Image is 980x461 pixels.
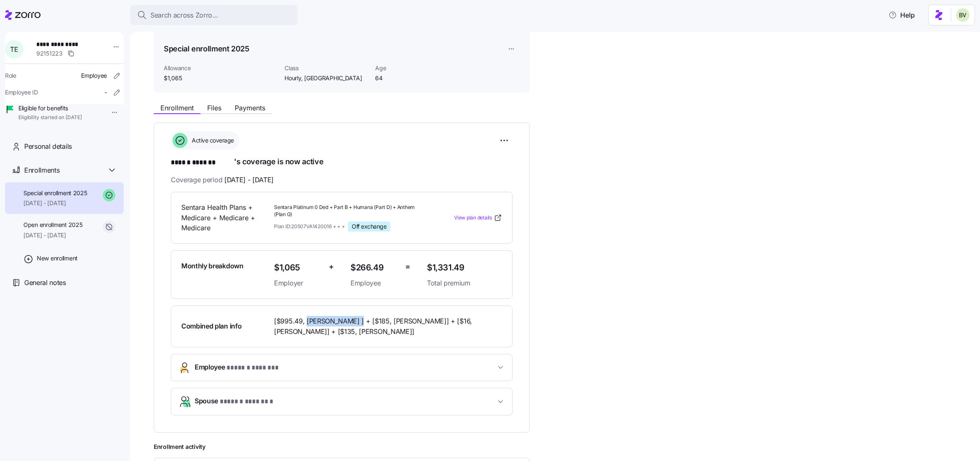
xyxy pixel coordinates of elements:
span: Coverage period [171,175,274,185]
span: $1,065 [164,74,278,82]
span: [DATE] - [DATE] [23,199,87,207]
span: New enrollment [37,254,78,262]
span: Sentara Platinum 0 Ded + Part B + Humana (Part D) + Anthem (Plan G) [274,204,420,218]
a: View plan details [454,214,502,222]
span: = [405,261,410,273]
span: Combined plan info [181,321,241,331]
span: $1,331.49 [427,261,502,275]
span: View plan details [454,214,492,222]
span: $1,065 [274,261,322,275]
span: Enrollments [24,165,59,176]
span: Eligibility started on [DATE] [18,114,82,121]
span: Employer [274,278,322,288]
span: Monthly breakdown [181,261,244,271]
span: [DATE] - [DATE] [224,175,274,185]
span: Payments [235,104,265,111]
span: $266.49 [350,261,399,275]
span: Allowance [164,64,278,72]
span: Plan ID: 20507VA1420016 + + + [274,223,345,230]
span: General notes [24,278,66,288]
img: 676487ef2089eb4995defdc85707b4f5 [956,8,970,22]
span: Spouse [195,396,274,407]
span: Enrollment activity [154,443,530,451]
span: Search across Zorro... [150,10,218,20]
span: Role [5,71,16,80]
span: Hourly, [GEOGRAPHIC_DATA] [284,74,368,82]
span: Open enrollment 2025 [23,221,82,229]
span: [DATE] - [DATE] [23,231,82,239]
span: Off exchange [352,223,386,230]
span: [$995.49, [PERSON_NAME] ] + [$185, [PERSON_NAME]] + [$16, [PERSON_NAME]] + [$135, [PERSON_NAME]] [274,316,486,337]
span: Employee ID [5,88,38,97]
button: Search across Zorro... [130,5,297,25]
span: Sentara Health Plans + Medicare + Medicare + Medicare [181,202,267,233]
span: Special enrollment 2025 [23,189,87,197]
span: - [104,88,107,97]
span: Personal details [24,141,72,152]
span: Enrollment [160,104,194,111]
span: 92151223 [36,49,63,58]
span: Help [889,10,915,20]
span: 64 [375,74,459,82]
span: Total premium [427,278,502,288]
button: Help [882,7,922,23]
span: Employee [81,71,107,80]
h1: 's coverage is now active [171,156,513,168]
span: Age [375,64,459,72]
span: Employee [350,278,399,288]
span: Active coverage [189,136,234,145]
span: Eligible for benefits [18,104,82,112]
span: Class [284,64,368,72]
span: T E [10,46,18,53]
h1: Special enrollment 2025 [164,43,249,54]
span: Files [207,104,221,111]
span: + [329,261,334,273]
span: Employee [195,362,294,373]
